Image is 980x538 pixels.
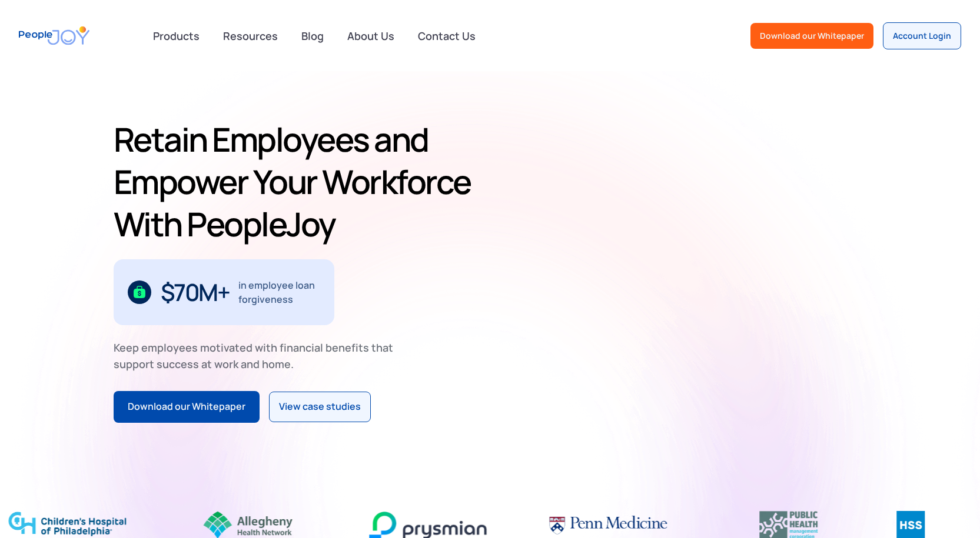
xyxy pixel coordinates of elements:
[340,23,401,49] a: About Us
[294,23,331,49] a: Blog
[114,339,403,372] div: Keep employees motivated with financial benefits that support success at work and home.
[269,392,371,422] a: View case studies
[216,23,285,49] a: Resources
[114,259,334,325] div: 1 / 3
[161,283,230,302] div: $70M+
[750,23,873,49] a: Download our Whitepaper
[893,30,951,42] div: Account Login
[279,399,361,415] div: View case studies
[411,23,483,49] a: Contact Us
[19,19,89,52] a: home
[883,22,961,49] a: Account Login
[114,118,486,245] h1: Retain Employees and Empower Your Workforce With PeopleJoy
[760,30,864,42] div: Download our Whitepaper
[238,278,320,306] div: in employee loan forgiveness
[128,399,245,415] div: Download our Whitepaper
[114,391,260,423] a: Download our Whitepaper
[146,24,207,48] div: Products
